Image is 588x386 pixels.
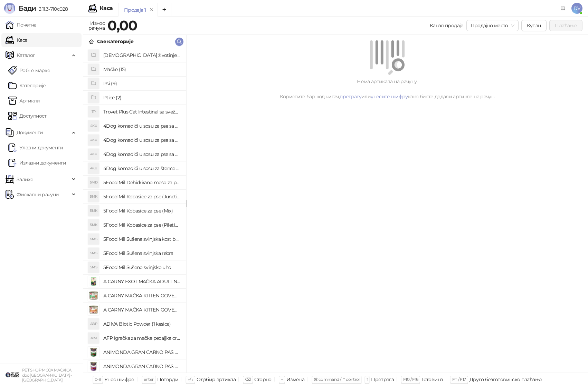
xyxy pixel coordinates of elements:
[367,377,368,382] span: f
[88,219,99,230] div: 5MK
[103,262,181,273] h4: 5Food Mil Sušeno svinjsko uho
[103,191,181,202] h4: 5Food Mil Kobasice za pse (Junetina)
[103,333,181,344] h4: AFP Igračka za mačke pecaljka crveni čupavac
[281,377,283,382] span: +
[371,375,394,384] div: Претрага
[22,368,72,383] small: PET SHOP MOJA MAČKICA doo [GEOGRAPHIC_DATA]-[GEOGRAPHIC_DATA]
[314,377,360,382] span: ⌘ command / ⌃ control
[103,106,181,117] h4: Trovet Plus Cat Intestinal sa svežom ribom (85g)
[4,3,15,14] img: Logo
[95,377,101,382] span: 0-9
[430,22,464,29] div: Канал продаје
[157,375,179,384] div: Потврди
[471,20,514,31] span: Продајно место
[103,163,181,174] h4: 4Dog komadići u sosu za štence sa piletinom (100g)
[470,375,542,384] div: Друго безготовинско плаћање
[88,191,99,202] div: 5MK
[103,50,181,61] h4: [DEMOGRAPHIC_DATA] životinje (3)
[147,7,156,13] button: remove
[286,375,304,384] div: Измена
[88,304,99,315] img: Slika
[103,276,181,287] h4: A CARNY EXOT MAČKA ADULT NOJ 85g
[103,304,181,315] h4: A CARNY MAČKA KITTEN GOVEDINA,TELETINA I PILETINA 200g
[103,248,181,259] h4: 5Food Mil Sušena svinjska rebra
[245,377,250,382] span: ⌫
[124,6,146,14] div: Продаја 1
[88,135,99,146] div: 4KU
[103,234,181,245] h4: 5Food Mil Sušena svinjska kost buta
[144,377,154,382] span: enter
[103,120,181,131] h4: 4Dog komadići u sosu za pse sa govedinom (100g)
[103,219,181,230] h4: 5Food Mil Kobasice za pse (Piletina)
[103,177,181,188] h4: 5Food Mil Dehidrirano meso za pse
[99,6,113,11] div: Каса
[88,347,99,358] img: Slika
[88,290,99,301] img: Slika
[17,48,35,62] span: Каталог
[340,93,361,100] a: претрагу
[104,375,134,384] div: Унос шифре
[8,109,47,123] a: Доступност
[103,64,181,75] h4: Mačke (15)
[97,38,133,45] div: Све категорије
[107,17,137,34] strong: 0,00
[88,177,99,188] div: 5MD
[103,92,181,103] h4: Ptice (2)
[8,79,46,92] a: Категорије
[421,375,443,384] div: Готовина
[371,93,408,100] a: унесите шифру
[158,3,171,17] button: Add tab
[195,78,580,100] div: Нема артикала на рачуну. Користите бар код читач, или како бисте додали артикле на рачун.
[88,234,99,245] div: 5MS
[103,347,181,358] h4: ANIMONDA GRAN CARNO PAS ADULT GOVEDINA I DIVLJAČ 800g
[88,149,99,160] div: 4KU
[521,20,547,31] button: Купац
[8,63,50,77] a: Робне марке
[88,333,99,344] div: AIM
[571,3,582,14] span: DV
[103,318,181,329] h4: ADIVA Biotic Powder (1 kesica)
[17,188,59,201] span: Фискални рачуни
[6,368,19,382] img: 64x64-companyLogo-9f44b8df-f022-41eb-b7d6-300ad218de09.png
[36,6,68,12] span: 3.11.3-710c028
[103,290,181,301] h4: A CARNY MAČKA KITTEN GOVEDINA,PILETINA I ZEC 200g
[88,248,99,259] div: 5MS
[87,19,106,32] div: Износ рачуна
[17,172,33,186] span: Залихе
[88,361,99,372] img: Slika
[188,377,193,382] span: ↑/↓
[549,20,582,31] button: Плаћање
[88,276,99,287] img: Slika
[197,375,236,384] div: Одабир артикла
[8,94,40,108] a: ArtikliАртикли
[8,141,63,155] a: Ulazni dokumentiУлазни документи
[452,377,466,382] span: F11 / F17
[103,78,181,89] h4: Psi (9)
[103,135,181,146] h4: 4Dog komadići u sosu za pse sa piletinom (100g)
[88,318,99,329] div: ABP
[6,18,37,32] a: Почетна
[83,48,186,373] div: grid
[6,33,27,47] a: Каса
[254,375,272,384] div: Сторно
[19,4,36,12] span: Бади
[88,120,99,131] div: 4KU
[403,377,418,382] span: F10 / F16
[88,205,99,216] div: 5MK
[558,3,569,14] a: Документација
[103,149,181,160] h4: 4Dog komadići u sosu za pse sa piletinom i govedinom (4x100g)
[88,163,99,174] div: 4KU
[17,126,43,139] span: Документи
[88,106,99,117] div: TP
[103,361,181,372] h4: ANIMONDA GRAN CARNO PAS ADULT GOVEDINA I JAGNJETINA 800g
[88,262,99,273] div: 5MS
[8,156,66,170] a: Излазни документи
[103,205,181,216] h4: 5Food Mil Kobasice za pse (Mix)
